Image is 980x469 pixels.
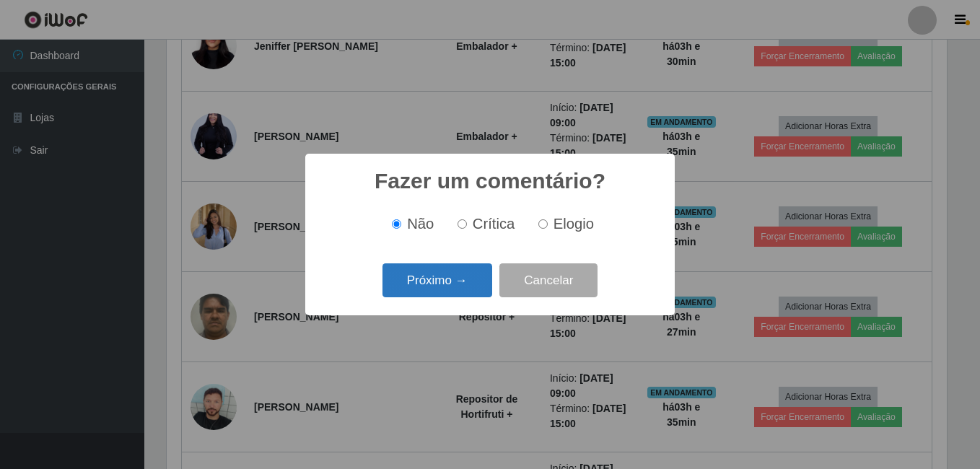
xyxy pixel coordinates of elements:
span: Crítica [473,216,515,232]
button: Próximo → [382,263,492,297]
button: Cancelar [499,263,598,297]
h2: Fazer um comentário? [375,168,605,194]
input: Elogio [538,219,548,229]
span: Elogio [554,216,594,232]
input: Crítica [458,219,467,229]
span: Não [407,216,434,232]
input: Não [392,219,401,229]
